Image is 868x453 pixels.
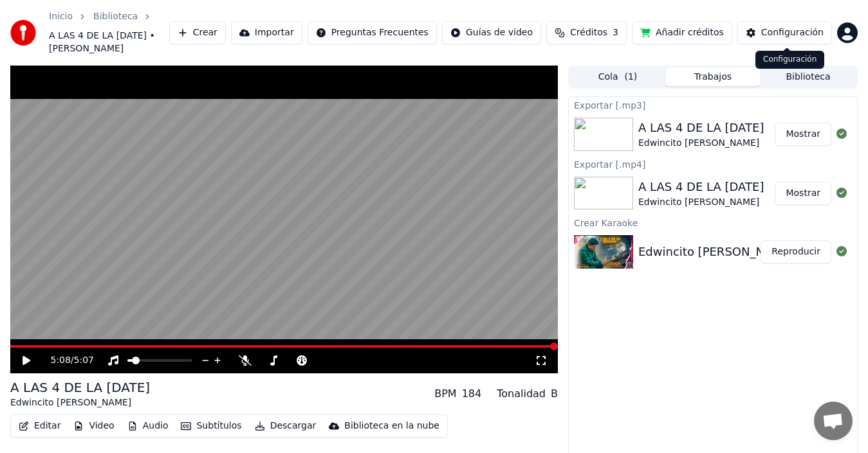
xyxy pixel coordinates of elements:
span: 5:07 [74,354,94,367]
button: Preguntas Frecuentes [308,21,437,44]
span: A LAS 4 DE LA [DATE] • [PERSON_NAME] [49,30,169,55]
nav: breadcrumb [49,10,169,55]
button: Editar [14,417,66,435]
div: Biblioteca en la nube [344,420,439,432]
div: Edwincito [PERSON_NAME] [638,196,764,209]
span: 5:08 [50,354,70,367]
div: Edwincito [PERSON_NAME] [638,137,764,150]
div: Configuración [761,26,824,39]
div: Exportar [.mp3] [569,97,857,112]
button: Descargar [250,417,322,435]
div: 184 [462,386,482,402]
div: Configuración [755,51,824,69]
span: ( 1 ) [624,71,637,84]
button: Configuración [737,21,832,44]
button: Crear [169,21,226,44]
button: Importar [231,21,302,44]
button: Guías de video [442,21,541,44]
div: Exportar [.mp4] [569,156,857,172]
button: Video [68,417,119,435]
button: Mostrar [775,182,831,205]
button: Audio [122,417,174,435]
button: Añadir créditos [632,21,732,44]
div: BPM [434,386,456,402]
div: / [50,354,81,367]
div: Crear Karaoke [569,215,857,230]
div: Chat abierto [814,402,853,440]
a: Biblioteca [93,10,138,23]
a: Inicio [49,10,73,23]
span: 3 [613,26,618,39]
div: B [551,386,558,402]
button: Reproducir [761,240,831,263]
img: youka [10,20,36,46]
button: Biblioteca [761,67,856,86]
button: Créditos3 [546,21,627,44]
div: A LAS 4 DE LA [DATE] [638,119,764,137]
span: Créditos [570,26,607,39]
button: Mostrar [775,123,831,146]
div: A LAS 4 DE LA [DATE] [638,178,764,196]
button: Subtítulos [176,417,246,435]
div: A LAS 4 DE LA [DATE] [10,378,150,396]
div: Tonalidad [497,386,546,402]
button: Cola [570,67,665,86]
button: Trabajos [665,67,761,86]
div: Edwincito [PERSON_NAME] [10,396,150,409]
